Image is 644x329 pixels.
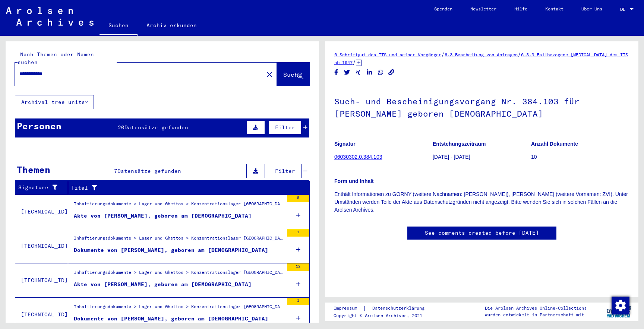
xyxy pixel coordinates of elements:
[74,281,252,288] div: Akte von [PERSON_NAME], geboren am [DEMOGRAPHIC_DATA]
[275,168,295,174] span: Filter
[74,200,283,211] div: Inhaftierungsdokumente > Lager und Ghettos > Konzentrationslager [GEOGRAPHIC_DATA] > Individuelle...
[353,59,356,66] span: /
[74,212,252,220] div: Akte von [PERSON_NAME], geboren am [DEMOGRAPHIC_DATA]
[425,229,539,237] a: See comments created before [DATE]
[612,297,629,314] img: Zustimmung ändern
[605,302,633,321] img: yv_logo.png
[620,7,628,12] span: DE
[262,67,277,82] button: Clear
[445,52,518,57] a: 6.3 Bearbeitung von Anfragen
[334,141,356,147] b: Signatur
[377,68,385,77] button: Share on WhatsApp
[354,68,362,77] button: Share on Xing
[334,154,382,160] a: 06030302.0.384.103
[124,124,188,131] span: Datensätze gefunden
[433,141,486,147] b: Entstehungszeitraum
[100,16,138,36] a: Suchen
[441,51,445,58] span: /
[334,178,374,184] b: Form und Inhalt
[18,182,70,194] div: Signature
[275,124,295,131] span: Filter
[485,311,587,318] p: wurden entwickelt in Partnerschaft mit
[531,153,629,161] p: 10
[74,246,268,254] div: Dokumente von [PERSON_NAME], geboren am [DEMOGRAPHIC_DATA]
[74,303,283,314] div: Inhaftierungsdokumente > Lager und Ghettos > Konzentrationslager [GEOGRAPHIC_DATA] > Individuelle...
[433,153,531,161] p: [DATE] - [DATE]
[388,68,395,77] button: Copy link
[6,7,94,26] img: Arolsen_neg.svg
[269,164,302,178] button: Filter
[343,68,351,77] button: Share on Twitter
[518,51,521,58] span: /
[277,63,310,86] button: Suche
[334,304,433,312] div: |
[71,184,295,192] div: Titel
[17,119,61,133] div: Personen
[531,141,578,147] b: Anzahl Dokumente
[74,235,283,245] div: Inhaftierungsdokumente > Lager und Ghettos > Konzentrationslager [GEOGRAPHIC_DATA] > Individuelle...
[366,68,373,77] button: Share on LinkedIn
[334,304,363,312] a: Impressum
[334,52,441,57] a: 6 Schriftgut des ITS und seiner Vorgänger
[611,296,629,314] div: Zustimmung ändern
[269,120,302,135] button: Filter
[485,305,587,311] p: Die Arolsen Archives Online-Collections
[334,312,433,319] p: Copyright © Arolsen Archives, 2021
[138,16,206,34] a: Archiv erkunden
[18,51,94,66] mat-label: Nach Themen oder Namen suchen
[334,84,629,129] h1: Such- und Bescheinigungsvorgang Nr. 384.103 für [PERSON_NAME] geboren [DEMOGRAPHIC_DATA]
[71,182,302,194] div: Titel
[74,315,268,323] div: Dokumente von [PERSON_NAME], geboren am [DEMOGRAPHIC_DATA]
[265,70,274,79] mat-icon: close
[332,68,340,77] button: Share on Facebook
[118,124,124,131] span: 20
[366,304,433,312] a: Datenschutzerklärung
[15,95,94,109] button: Archival tree units
[18,184,62,192] div: Signature
[334,190,629,214] p: Enthält Informationen zu GORNY (weitere Nachnamen: [PERSON_NAME]), [PERSON_NAME] (weitere Vorname...
[74,269,283,279] div: Inhaftierungsdokumente > Lager und Ghettos > Konzentrationslager [GEOGRAPHIC_DATA] > Individuelle...
[283,71,302,78] span: Suche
